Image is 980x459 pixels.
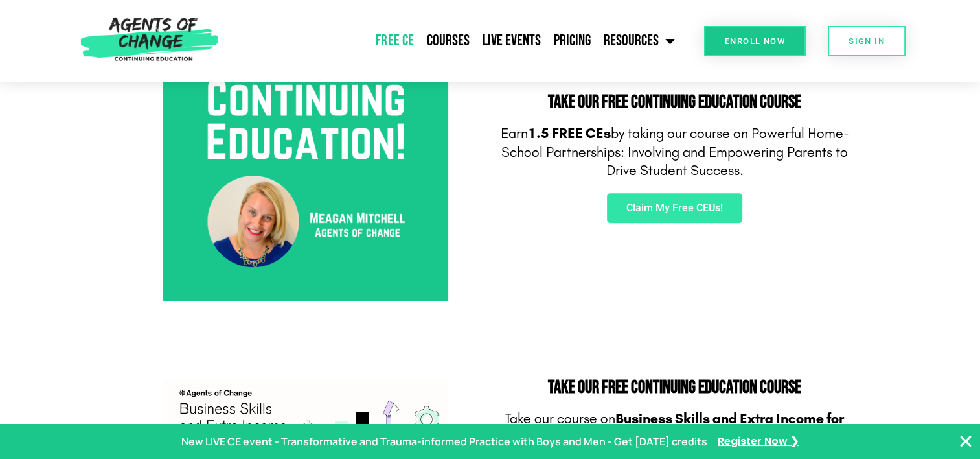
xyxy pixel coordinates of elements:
h2: Take Our FREE Continuing Education Course [497,379,853,397]
a: Courses [420,25,475,57]
p: Take our course on ! [497,410,853,447]
a: Free CE [369,25,420,57]
h2: Take Our FREE Continuing Education Course [497,93,853,112]
a: SIGN IN [828,26,906,56]
button: Close Banner [958,434,974,449]
a: Resources [597,25,681,57]
a: Claim My Free CEUs! [607,193,742,223]
nav: Menu [224,25,681,57]
span: Claim My Free CEUs! [626,203,723,213]
b: 1.5 FREE CEs [528,125,611,142]
span: Enroll Now [725,37,785,45]
a: Pricing [547,25,597,57]
p: New LIVE CE event - Transformative and Trauma-informed Practice with Boys and Men - Get [DATE] cr... [181,432,707,451]
a: Enroll Now [704,26,806,56]
b: Business Skills and Extra Income for Social Workers and Mental Health Professionals [521,410,844,446]
p: Earn by taking our course on Powerful Home-School Partnerships: Involving and Empowering Parents ... [497,124,853,180]
span: SIGN IN [849,37,885,45]
a: Live Events [475,25,547,57]
a: Register Now ❯ [718,432,799,451]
